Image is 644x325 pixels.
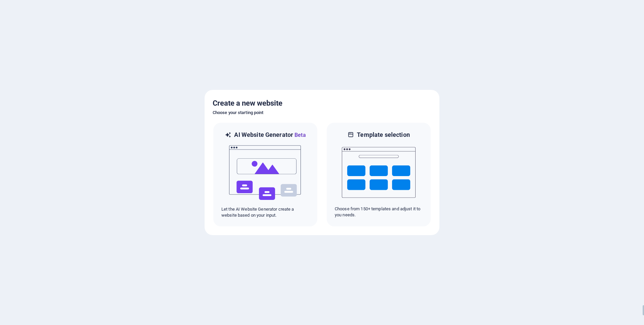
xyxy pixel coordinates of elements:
[326,122,431,227] div: Template selectionChoose from 150+ templates and adjust it to you needs.
[213,109,431,117] h6: Choose your starting point
[221,206,309,218] p: Let the AI Website Generator create a website based on your input.
[335,206,423,218] p: Choose from 150+ templates and adjust it to you needs.
[213,122,318,227] div: AI Website GeneratorBetaaiLet the AI Website Generator create a website based on your input.
[228,139,302,206] img: ai
[357,131,410,139] h6: Template selection
[293,132,306,138] span: Beta
[213,98,431,109] h5: Create a new website
[234,131,306,139] h6: AI Website Generator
